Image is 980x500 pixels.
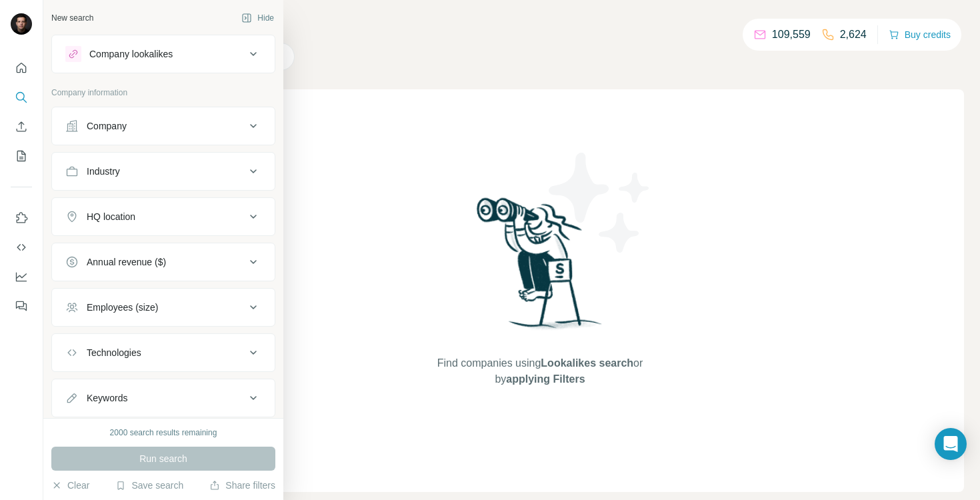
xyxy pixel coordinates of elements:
[11,13,32,35] img: Avatar
[52,246,275,278] button: Annual revenue ($)
[51,87,275,99] p: Company information
[87,255,166,269] div: Annual revenue ($)
[87,165,120,178] div: Industry
[11,294,32,318] button: Feedback
[52,382,275,414] button: Keywords
[52,337,275,369] button: Technologies
[232,8,283,28] button: Hide
[87,301,158,314] div: Employees (size)
[87,346,141,359] div: Technologies
[87,210,135,223] div: HQ location
[889,25,951,44] button: Buy credits
[540,143,660,263] img: Surfe Illustration - Stars
[11,206,32,230] button: Use Surfe on LinkedIn
[52,38,275,70] button: Company lookalikes
[11,144,32,168] button: My lists
[935,428,967,460] div: Open Intercom Messenger
[433,355,647,387] span: Find companies using or by
[541,357,633,369] span: Lookalikes search
[471,194,609,343] img: Surfe Illustration - Woman searching with binoculars
[506,373,585,385] span: applying Filters
[87,119,127,133] div: Company
[115,479,183,492] button: Save search
[51,479,89,492] button: Clear
[51,12,93,24] div: New search
[52,155,275,187] button: Industry
[110,427,217,439] div: 2000 search results remaining
[209,479,275,492] button: Share filters
[52,291,275,323] button: Employees (size)
[11,85,32,109] button: Search
[11,56,32,80] button: Quick start
[11,265,32,289] button: Dashboard
[11,235,32,259] button: Use Surfe API
[772,27,811,43] p: 109,559
[89,47,173,61] div: Company lookalikes
[87,391,127,405] div: Keywords
[52,201,275,233] button: HQ location
[840,27,867,43] p: 2,624
[52,110,275,142] button: Company
[11,115,32,139] button: Enrich CSV
[116,16,964,35] h4: Search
